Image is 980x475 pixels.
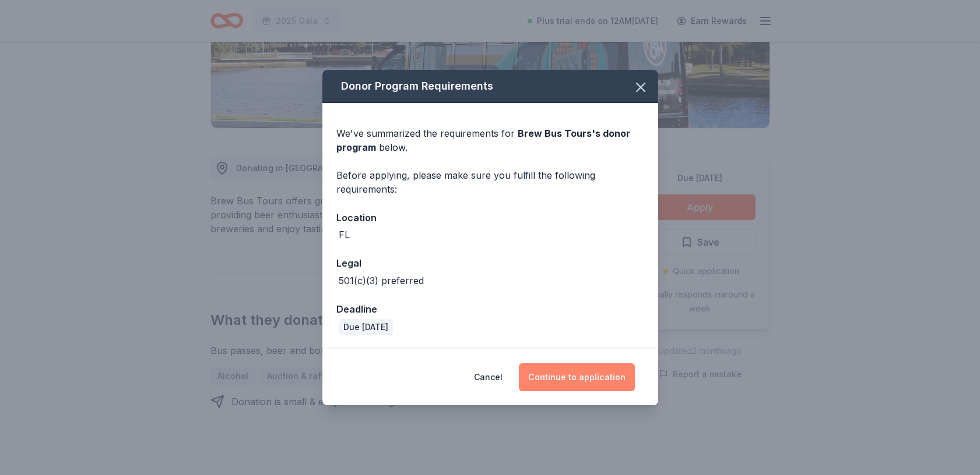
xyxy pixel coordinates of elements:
div: Location [336,210,644,225]
div: FL [339,228,350,242]
div: Before applying, please make sure you fulfill the following requirements: [336,168,644,196]
div: Due [DATE] [339,319,393,335]
button: Cancel [474,363,503,391]
button: Continue to application [519,363,635,391]
div: We've summarized the requirements for below. [336,126,644,154]
div: Legal [336,256,644,271]
div: Deadline [336,302,644,317]
div: 501(c)(3) preferred [339,274,424,288]
div: Donor Program Requirements [322,70,658,103]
